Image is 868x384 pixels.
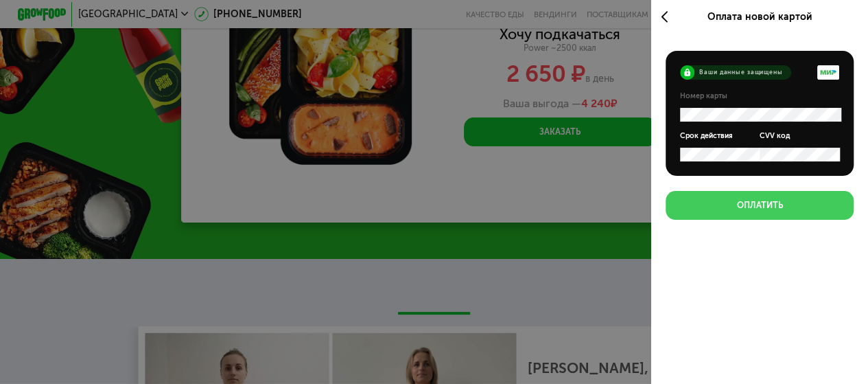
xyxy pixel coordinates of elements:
[666,191,854,220] button: Оплатить
[736,199,782,212] div: Оплатить
[680,91,727,101] span: Номер карты
[707,11,812,23] span: Оплата новой картой
[680,131,733,141] span: Срок действия
[699,69,783,76] span: Ваши данные защищены
[760,131,790,141] span: CVV код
